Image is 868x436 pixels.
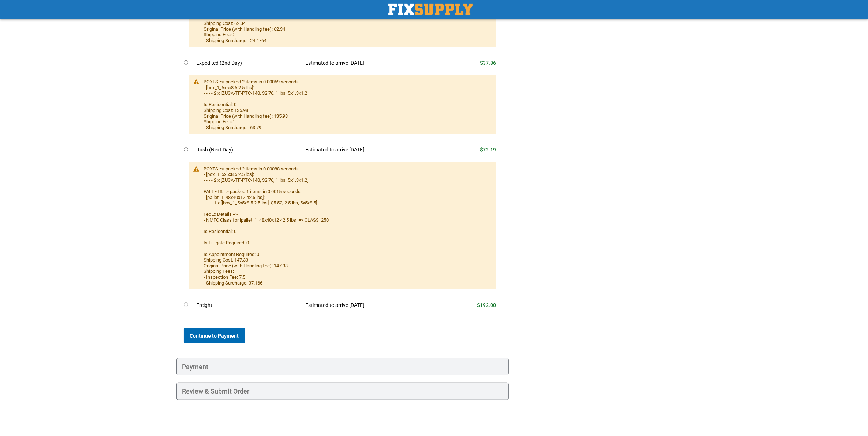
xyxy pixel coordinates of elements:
[480,147,496,153] span: $72.19
[190,333,239,339] span: Continue to Payment
[204,166,489,286] div: BOXES => packed 2 items in 0.00088 seconds - [box_1_5x5x8.5 2.5 lbs]: - - - - 2 x [ZUSA-TF-PTC-14...
[300,55,441,71] td: Estimated to arrive [DATE]
[204,79,489,130] div: BOXES => packed 2 items in 0.00059 seconds - [box_1_5x5x8.5 2.5 lbs]: - - - - 2 x [ZUSA-TF-PTC-14...
[388,4,473,15] a: store logo
[300,142,441,158] td: Estimated to arrive [DATE]
[176,358,509,376] div: Payment
[477,302,496,308] span: $192.00
[197,142,300,158] td: Rush (Next Day)
[184,328,245,343] button: Continue to Payment
[197,297,300,313] td: Freight
[300,297,441,313] td: Estimated to arrive [DATE]
[176,383,509,400] div: Review & Submit Order
[388,4,473,15] img: Fix Industrial Supply
[480,60,496,66] span: $37.86
[197,55,300,71] td: Expedited (2nd Day)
